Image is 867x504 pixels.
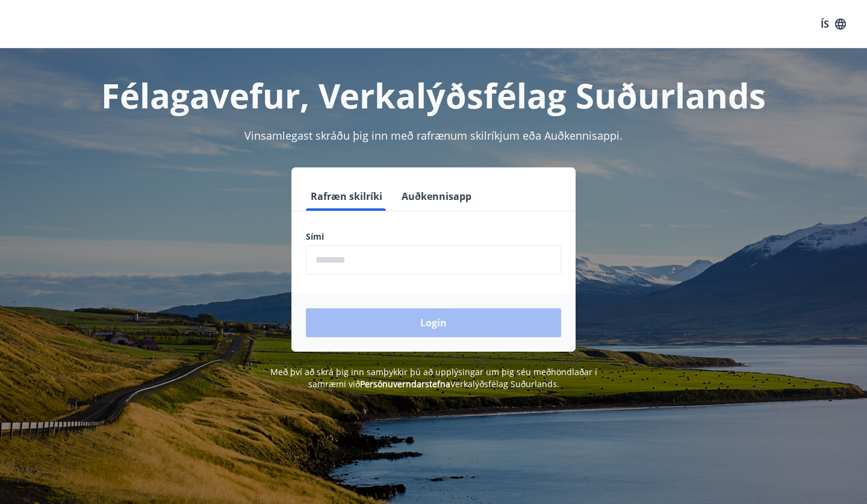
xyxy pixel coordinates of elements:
[14,72,853,118] h1: Félagavefur, Verkalýðsfélag Suðurlands
[244,128,623,143] span: Vinsamlegast skráðu þig inn með rafrænum skilríkjum eða Auðkennisappi.
[360,378,450,390] a: Persónuverndarstefna
[397,182,476,211] button: Auðkennisapp
[270,366,597,390] span: Með því að skrá þig inn samþykkir þú að upplýsingar um þig séu meðhöndlaðar í samræmi við Verkalý...
[814,13,853,35] button: ÍS
[306,231,561,243] label: Sími
[306,182,387,211] button: Rafræn skilríki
